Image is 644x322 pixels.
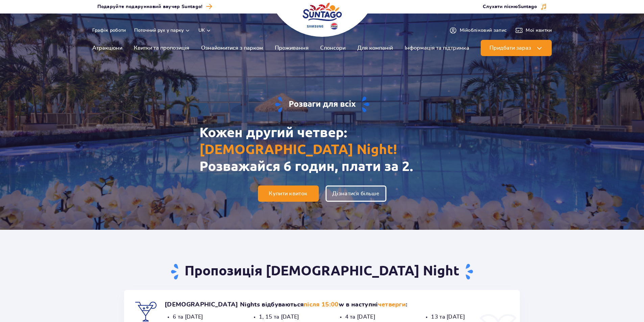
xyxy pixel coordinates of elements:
p: [DEMOGRAPHIC_DATA] Nights відбуваються w в наступні : [165,301,509,309]
span: Подаруйте подарунковий ваучер Suntago! [97,3,203,10]
a: Купити квиток [258,185,319,202]
button: Поточний рух у парку [134,28,190,33]
span: Мої квитки [526,27,552,34]
a: Ознайомитися з парком [201,40,263,56]
span: Suntago [518,4,537,9]
a: Інформація та підтримка [405,40,469,56]
span: 1, 15 та [DATE] [259,313,337,321]
span: [DEMOGRAPHIC_DATA] Night! [199,142,397,157]
button: Слухати піснюSuntago [483,3,547,10]
a: Квитки та пропозиція [134,40,189,56]
a: Для компаній [357,40,393,56]
strong: після 15:00 [304,302,339,308]
a: Мої квитки [515,26,552,34]
span: Придбати зараз [490,45,531,51]
a: Подаруйте подарунковий ваучер Suntago! [97,2,212,11]
strong: Розваги для всіх [105,96,540,113]
button: Придбати зараз [481,40,552,56]
a: Мійобліковий запис [449,26,507,34]
a: Дізнатися більше [326,185,386,202]
span: 13 та [DATE] [431,313,509,321]
button: uk [198,27,211,34]
a: Спонсори [320,40,345,56]
span: Дізнатися більше [332,190,379,197]
h1: Кожен другий четвер: Розважайся 6 годин, плати за 2. [194,124,450,175]
span: Слухати пісню [483,3,537,10]
span: Мій обліковий запис [460,27,507,34]
h2: Пропозиція [DEMOGRAPHIC_DATA] Night [124,262,520,280]
a: Атракціони [92,40,122,56]
a: Проживання [275,40,309,56]
span: Купити квиток [269,190,307,197]
strong: четверги [378,302,406,308]
a: Графік роботи [92,27,126,34]
span: 4 та [DATE] [345,313,423,321]
span: 6 та [DATE] [173,313,251,321]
